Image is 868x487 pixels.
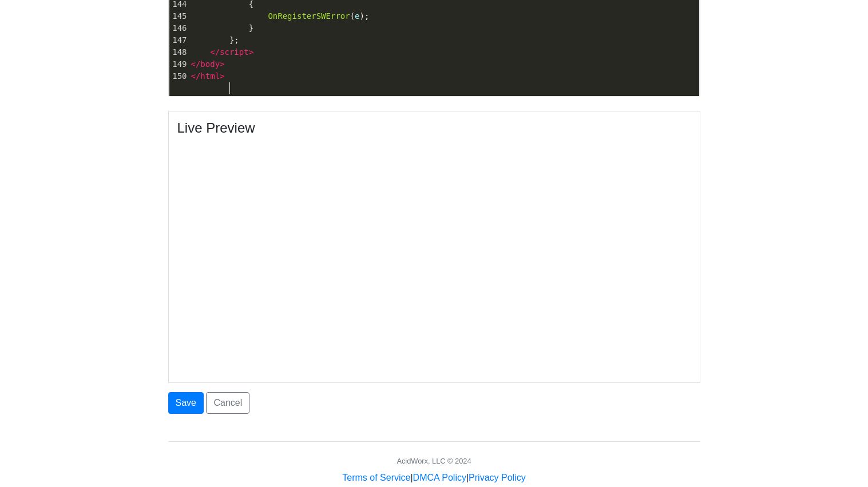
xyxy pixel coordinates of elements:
a: Privacy Policy [469,473,526,482]
span: </ [191,71,201,81]
div: 146 [169,22,189,34]
div: 148 [169,46,189,58]
span: html [200,71,220,81]
div: 147 [169,34,189,46]
a: DMCA Policy [413,473,466,482]
span: OnRegisterSWError [268,11,350,21]
div: 150 [169,70,189,82]
div: 149 [169,58,189,70]
div: | | [342,471,525,485]
a: Cancel [206,392,249,414]
span: e [355,11,359,21]
div: AcidWorx, LLC © 2024 [397,456,471,466]
span: script [220,47,249,57]
a: Terms of Service [342,473,410,482]
span: } [191,23,254,33]
span: </ [210,47,220,57]
span: }; [191,35,239,45]
h4: Live Preview [177,120,691,137]
span: > [220,59,224,69]
span: > [220,71,224,81]
span: ( ); [191,11,370,21]
span: </ [191,59,201,69]
div: 145 [169,10,189,22]
button: Save [168,392,204,414]
span: body [200,59,220,69]
span: > [249,47,253,57]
